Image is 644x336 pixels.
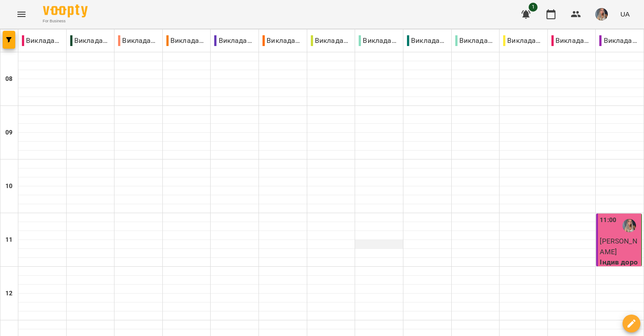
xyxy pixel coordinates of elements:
p: Викладач_Христина [599,35,640,46]
p: Викладач_Галина [118,35,159,46]
p: Викладач_Ірина [214,35,255,46]
p: Викладач_Наталя [311,35,352,46]
span: 1 [529,3,538,12]
p: Викладач _Катерина [70,35,111,46]
img: d9d45dfaca939939c7a8df8fb5c98c46.jpg [595,8,608,21]
p: Викладач_Ольга [455,35,496,46]
button: UA [617,6,633,22]
label: 11:00 [600,215,616,225]
p: Викладач_Роксолана [503,35,544,46]
img: Домнич Христина [623,219,636,232]
img: Voopty Logo [43,4,88,17]
h6: 09 [5,128,13,138]
h6: 08 [5,74,13,84]
p: Викладач_Оксана Доля [407,35,448,46]
button: Menu [11,4,32,25]
p: Викладач_Катерина [PERSON_NAME]. [263,35,303,46]
h6: 10 [5,181,13,191]
p: Викладач _Інна [22,35,63,46]
span: UA [620,9,630,19]
p: Викладач_Оксана [359,35,399,46]
h6: 12 [5,289,13,298]
span: [PERSON_NAME] [600,237,637,256]
p: Викладач_Тетяна [551,35,592,46]
p: Індив дорослі німецька рівень А0-В1 [600,257,640,299]
span: For Business [43,18,88,24]
h6: 11 [5,235,13,245]
p: Викладач_Іванна [166,35,207,46]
